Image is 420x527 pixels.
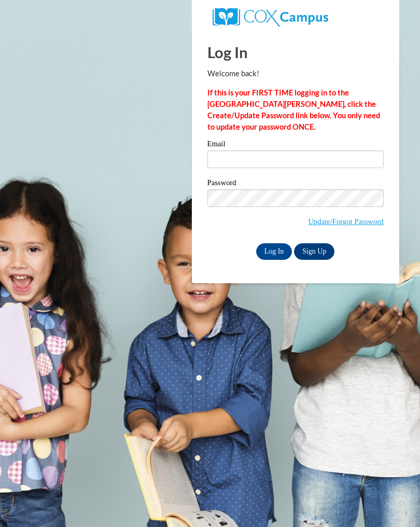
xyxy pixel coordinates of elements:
label: Email [207,140,384,150]
label: Password [207,179,384,189]
img: COX Campus [213,8,328,26]
p: Welcome back! [207,68,384,79]
a: Update/Forgot Password [308,217,383,226]
h1: Log In [207,41,384,63]
a: COX Campus [213,12,328,21]
a: Sign Up [294,243,334,260]
strong: If this is your FIRST TIME logging in to the [GEOGRAPHIC_DATA][PERSON_NAME], click the Create/Upd... [207,88,380,131]
input: Log In [256,243,292,260]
